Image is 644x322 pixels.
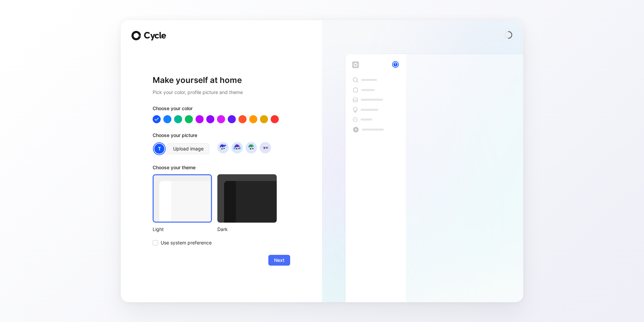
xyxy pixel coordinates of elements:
[352,61,359,68] img: workspace-default-logo-wX5zAyuM.png
[247,143,256,152] img: avatar
[167,143,209,154] button: Upload image
[393,62,398,67] div: T
[154,143,165,154] div: T
[217,225,277,233] div: Dark
[268,255,290,266] button: Next
[161,239,212,247] span: Use system preference
[261,143,270,152] img: avatar
[153,75,290,86] h1: Make yourself at home
[274,256,284,264] span: Next
[153,104,290,115] div: Choose your color
[153,88,290,96] h2: Pick your color, profile picture and theme
[173,145,204,153] span: Upload image
[218,143,227,152] img: avatar
[153,225,212,233] div: Light
[153,164,277,174] div: Choose your theme
[153,131,290,142] div: Choose your picture
[232,143,241,152] img: avatar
